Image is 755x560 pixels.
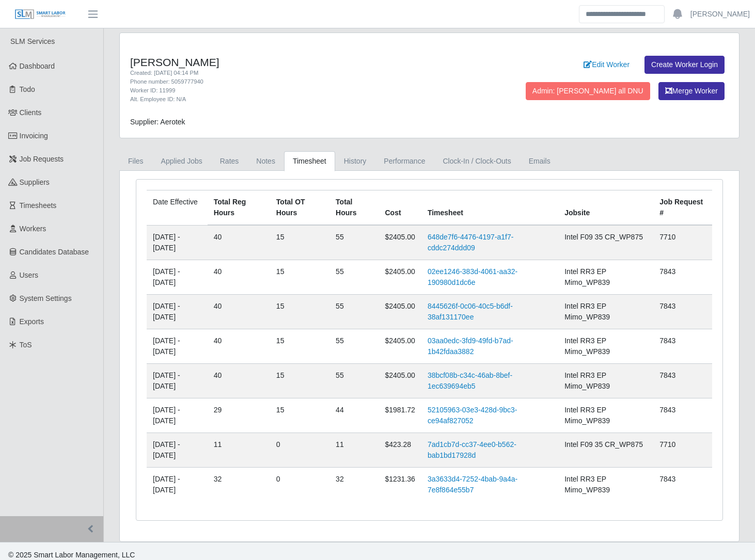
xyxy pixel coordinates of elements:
[130,118,185,126] span: Supplier: Aerotek
[270,329,329,364] td: 15
[659,233,675,241] span: 7710
[329,433,379,468] td: 11
[564,267,610,286] span: Intel RR3 EP Mimo_WP839
[208,364,270,398] td: 40
[20,178,50,186] span: Suppliers
[379,260,421,295] td: $2405.00
[130,95,473,104] div: Alt. Employee ID: N/A
[579,5,665,23] input: Search
[379,364,421,398] td: $2405.00
[20,108,42,117] span: Clients
[20,155,64,163] span: Job Requests
[14,9,66,20] img: SLM Logo
[428,233,514,252] a: 648de7f6-4476-4197-a1f7-cddc274ddd09
[130,56,473,69] h4: [PERSON_NAME]
[379,190,421,226] th: Cost
[379,398,421,433] td: $1981.72
[520,151,559,171] a: Emails
[8,551,135,559] span: © 2025 Smart Labor Management, LLC
[564,440,643,449] span: Intel F09 35 CR_WP875
[20,85,35,93] span: Todo
[690,9,750,20] a: [PERSON_NAME]
[421,190,558,226] th: Timesheet
[428,267,517,286] a: 02ee1246-383d-4061-aa32-190980d1dc6e
[434,151,520,171] a: Clock-In / Clock-Outs
[379,329,421,364] td: $2405.00
[20,248,89,256] span: Candidates Database
[20,62,55,70] span: Dashboard
[428,302,513,321] a: 8445626f-0c06-40c5-b6df-38af131170ee
[208,260,270,295] td: 40
[564,337,610,356] span: Intel RR3 EP Mimo_WP839
[147,225,208,260] td: [DATE] - [DATE]
[270,225,329,260] td: 15
[329,295,379,329] td: 55
[208,225,270,260] td: 40
[20,341,32,349] span: ToS
[147,329,208,364] td: [DATE] - [DATE]
[379,468,421,502] td: $1231.36
[526,82,650,100] button: Admin: [PERSON_NAME] all DNU
[329,190,379,226] th: Total Hours
[147,398,208,433] td: [DATE] - [DATE]
[130,86,473,95] div: Worker ID: 11999
[130,77,473,86] div: Phone number: 5059777940
[329,398,379,433] td: 44
[147,433,208,468] td: [DATE] - [DATE]
[284,151,335,171] a: Timesheet
[152,151,211,171] a: Applied Jobs
[644,56,725,74] a: Create Worker Login
[379,295,421,329] td: $2405.00
[270,260,329,295] td: 15
[147,364,208,398] td: [DATE] - [DATE]
[335,151,375,171] a: History
[564,406,610,425] span: Intel RR3 EP Mimo_WP839
[20,225,46,233] span: Workers
[329,260,379,295] td: 55
[20,317,44,326] span: Exports
[270,364,329,398] td: 15
[247,151,284,171] a: Notes
[379,225,421,260] td: $2405.00
[329,364,379,398] td: 55
[659,267,675,276] span: 7843
[130,69,473,77] div: Created: [DATE] 04:14 PM
[564,302,610,321] span: Intel RR3 EP Mimo_WP839
[659,371,675,379] span: 7843
[20,294,72,302] span: System Settings
[10,37,55,45] span: SLM Services
[658,82,725,100] button: Merge Worker
[270,433,329,468] td: 0
[270,295,329,329] td: 15
[659,406,675,414] span: 7843
[379,433,421,468] td: $423.28
[270,190,329,226] th: Total OT Hours
[659,475,675,483] span: 7843
[208,329,270,364] td: 40
[564,475,610,494] span: Intel RR3 EP Mimo_WP839
[659,337,675,345] span: 7843
[20,132,48,140] span: Invoicing
[208,433,270,468] td: 11
[659,440,675,449] span: 7710
[428,406,517,425] a: 52105963-03e3-428d-9bc3-ce94af827052
[329,225,379,260] td: 55
[208,398,270,433] td: 29
[208,468,270,502] td: 32
[564,371,610,390] span: Intel RR3 EP Mimo_WP839
[558,190,653,226] th: Jobsite
[564,233,643,241] span: Intel F09 35 CR_WP875
[428,371,512,390] a: 38bcf08b-c34c-46ab-8bef-1ec639694eb5
[119,151,152,171] a: Files
[20,271,39,279] span: Users
[20,201,57,210] span: Timesheets
[653,190,712,226] th: Job Request #
[208,190,270,226] th: Total Reg Hours
[428,440,516,459] a: 7ad1cb7d-cc37-4ee0-b562-bab1bd17928d
[375,151,434,171] a: Performance
[577,56,636,74] a: Edit Worker
[147,190,208,226] td: Date Effective
[147,468,208,502] td: [DATE] - [DATE]
[270,398,329,433] td: 15
[147,260,208,295] td: [DATE] - [DATE]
